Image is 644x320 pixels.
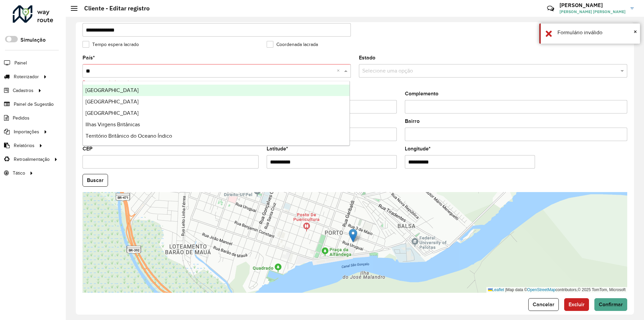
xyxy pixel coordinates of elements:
span: Cadastros [13,87,34,94]
div: Map data © contributors,© 2025 TomTom, Microsoft [486,287,627,293]
span: Pedidos [13,115,30,122]
label: Coordenada lacrada [267,41,318,48]
span: [GEOGRAPHIC_DATA] [86,99,139,104]
span: × [634,28,637,35]
label: Tempo espera lacrado [83,41,139,48]
a: Contato Rápido [543,1,558,16]
span: Território Britânico do Oceano Índico [86,133,172,139]
button: Close [634,27,637,37]
div: Formulário inválido [557,29,635,37]
a: OpenStreetMap [527,287,556,292]
label: Complemento [405,90,438,98]
button: Excluir [564,298,589,311]
span: Retroalimentação [14,156,50,163]
label: CEP [83,145,93,153]
label: Longitude [405,145,431,153]
ng-dropdown-panel: Options list [83,81,350,146]
a: Leaflet [488,287,504,292]
span: Confirmar [599,302,623,307]
span: Tático [13,170,25,177]
span: Roteirizador [14,73,39,80]
label: País [83,54,95,62]
span: Painel [14,59,27,66]
span: Painel de Sugestão [14,101,54,108]
span: Excluir [569,302,585,307]
img: Marker [349,229,357,242]
label: Estado [359,54,375,62]
label: Simulação [20,36,46,44]
span: Importações [14,128,39,135]
button: Cancelar [528,298,559,311]
span: Cancelar [533,302,554,307]
span: Relatórios [14,142,35,149]
span: Ilhas Virgens Britânicas [86,122,140,127]
span: [GEOGRAPHIC_DATA] [86,110,139,116]
span: [PERSON_NAME] [PERSON_NAME] [559,9,626,15]
label: Latitude [267,145,288,153]
span: | [505,287,506,292]
formly-validation-message: Este campo é obrigatório [83,80,135,85]
button: Confirmar [594,298,627,311]
span: [GEOGRAPHIC_DATA] [86,87,139,93]
label: Bairro [405,117,420,125]
h2: Cliente - Editar registro [77,5,150,12]
h3: [PERSON_NAME] [559,2,626,8]
span: Clear all [337,67,342,75]
button: Buscar [83,174,108,187]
